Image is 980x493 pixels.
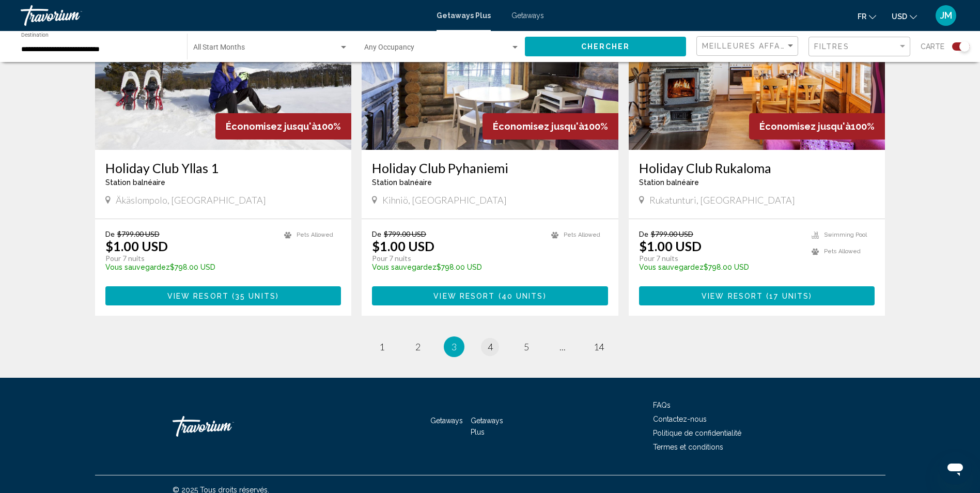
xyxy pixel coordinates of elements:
[382,194,507,206] span: Kihniö, [GEOGRAPHIC_DATA]
[433,292,495,300] span: View Resort
[564,232,600,238] span: Pets Allowed
[639,178,699,187] span: Station balnéaire
[932,5,959,26] button: User Menu
[892,12,907,21] span: USD
[105,178,165,187] span: Station balnéaire
[940,10,952,21] span: JM
[525,37,686,56] button: Chercher
[372,229,381,238] span: De
[702,292,763,300] span: View Resort
[372,286,608,305] button: View Resort(40 units)
[649,194,795,206] span: Rukatunturi, [GEOGRAPHIC_DATA]
[116,194,266,206] span: Äkäslompolo, [GEOGRAPHIC_DATA]
[702,42,800,50] span: Meilleures affaires
[814,42,849,51] span: Filtres
[105,229,115,238] span: De
[437,11,491,20] a: Getaways Plus
[594,341,604,352] span: 14
[105,286,341,305] button: View Resort(35 units)
[824,232,867,238] span: Swimming Pool
[653,443,723,451] a: Termes et conditions
[653,415,707,423] a: Contactez-nous
[524,341,529,352] span: 5
[167,292,229,300] span: View Resort
[653,429,741,437] a: Politique de confidentialité
[117,229,160,238] span: $799.00 USD
[226,121,317,132] span: Économisez jusqu'à
[105,263,170,271] span: Vous sauvegardez
[452,341,457,352] span: 3
[379,341,384,352] span: 1
[858,9,876,24] button: Change language
[372,263,437,271] span: Vous sauvegardez
[639,229,648,238] span: De
[639,263,802,271] p: $798.00 USD
[105,160,341,176] a: Holiday Club Yllas 1
[372,160,608,176] a: Holiday Club Pyhaniemi
[502,292,543,300] span: 40 units
[229,292,279,300] span: ( )
[651,229,693,238] span: $799.00 USD
[471,417,503,436] a: Getaways Plus
[759,121,851,132] span: Économisez jusqu'à
[372,178,432,187] span: Station balnéaire
[21,5,426,26] a: Travorium
[372,254,541,263] p: Pour 7 nuits
[639,286,875,305] button: View Resort(17 units)
[559,341,566,352] span: ...
[653,401,671,409] a: FAQs
[483,113,618,140] div: 100%
[297,232,333,238] span: Pets Allowed
[430,417,463,425] a: Getaways
[808,36,910,57] button: Filter
[702,42,795,51] mat-select: Sort by
[763,292,812,300] span: ( )
[105,238,168,254] p: $1.00 USD
[372,263,541,271] p: $798.00 USD
[892,9,917,24] button: Change currency
[858,12,866,21] span: fr
[493,121,584,132] span: Économisez jusqu'à
[921,39,944,54] span: Carte
[639,238,702,254] p: $1.00 USD
[215,113,351,140] div: 100%
[639,254,802,263] p: Pour 7 nuits
[95,336,885,357] ul: Pagination
[939,452,972,485] iframe: Bouton de lancement de la fenêtre de messagerie
[639,263,704,271] span: Vous sauvegardez
[769,292,809,300] span: 17 units
[488,341,493,352] span: 4
[372,238,434,254] p: $1.00 USD
[235,292,276,300] span: 35 units
[639,160,875,176] a: Holiday Club Rukaloma
[105,263,274,271] p: $798.00 USD
[105,254,274,263] p: Pour 7 nuits
[749,113,885,140] div: 100%
[581,43,630,51] span: Chercher
[415,341,421,352] span: 2
[824,248,861,255] span: Pets Allowed
[511,11,544,20] a: Getaways
[495,292,546,300] span: ( )
[173,411,276,442] a: Travorium
[384,229,426,238] span: $799.00 USD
